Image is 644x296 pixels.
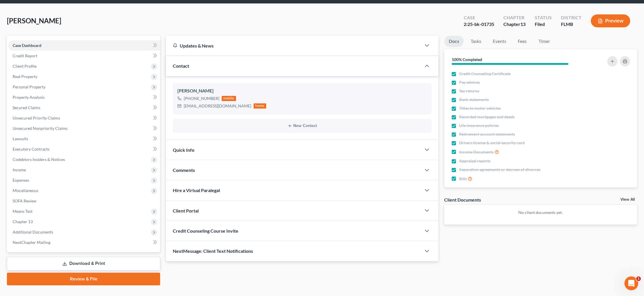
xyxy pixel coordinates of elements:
span: Recorded mortgages and deeds [459,114,515,120]
span: Quick Info [173,147,194,153]
span: Codebtors Insiders & Notices [13,157,65,162]
span: SOFA Review [13,198,37,203]
span: Bills [459,176,467,182]
div: mobile [222,96,236,101]
span: Comments [173,167,195,173]
iframe: Intercom live chat [624,276,638,290]
div: Filed [535,21,552,28]
span: Income Documents [459,149,494,155]
button: New Contact [177,124,427,128]
div: Status [535,14,552,21]
a: View All [620,198,635,202]
div: Case [464,14,494,21]
span: Executory Contracts [13,147,49,151]
a: Tasks [466,36,486,47]
span: Retirement account statements [459,131,515,137]
div: 2:25-bk-01735 [464,21,494,28]
a: Executory Contracts [8,144,160,154]
a: Lawsuits [8,134,160,144]
span: Credit Counseling Certificate [459,71,511,77]
span: Income [13,167,26,172]
a: Case Dashboard [8,40,160,51]
strong: 100% Completed [452,57,482,62]
span: Secured Claims [13,105,40,110]
a: Secured Claims [8,103,160,113]
a: Docs [444,36,464,47]
span: Client Portal [173,208,199,213]
span: Credit Report [13,53,37,58]
a: Timer [534,36,555,47]
p: No client documents yet. [449,210,632,215]
span: Credit Counseling Course Invite [173,228,238,234]
a: Property Analysis [8,92,160,103]
span: Pay advices [459,79,480,85]
a: Unsecured Priority Claims [8,113,160,123]
span: Chapter 13 [13,219,33,224]
button: Preview [591,14,630,27]
div: home [254,103,266,109]
a: Unsecured Nonpriority Claims [8,123,160,134]
span: Titles to motor vehicles [459,105,501,111]
span: Contact [173,63,189,69]
span: Drivers license & social security card [459,140,525,146]
div: [PERSON_NAME] [177,88,427,94]
span: Separation agreements or decrees of divorces [459,167,540,172]
span: Tax returns [459,88,479,94]
div: Updates & News [173,43,414,49]
div: FLMB [561,21,582,28]
span: NextChapter Mailing [13,240,50,245]
a: SOFA Review [8,196,160,206]
a: Fees [513,36,532,47]
div: District [561,14,582,21]
span: Additional Documents [13,229,53,234]
span: Means Test [13,209,32,214]
span: NextMessage: Client Text Notifications [173,248,253,254]
span: 13 [520,21,526,27]
span: Client Profile [13,64,37,69]
span: 1 [636,276,641,281]
span: Hire a Virtual Paralegal [173,187,220,193]
a: Events [488,36,511,47]
span: Bank statements [459,97,489,103]
a: Credit Report [8,51,160,61]
span: Lawsuits [13,136,28,141]
span: Real Property [13,74,37,79]
span: [PERSON_NAME] [7,16,61,25]
span: Life insurance policies [459,123,499,128]
div: Client Documents [444,197,481,203]
div: [PHONE_NUMBER] [184,96,219,101]
div: Chapter [503,21,526,28]
span: Case Dashboard [13,43,41,48]
a: NextChapter Mailing [8,237,160,248]
span: Unsecured Priority Claims [13,115,60,120]
span: Miscellaneous [13,188,38,193]
span: Unsecured Nonpriority Claims [13,126,68,131]
a: Download & Print [7,257,160,270]
span: Property Analysis [13,95,45,100]
span: Expenses [13,178,29,183]
div: Chapter [503,14,526,21]
a: Review & File [7,273,160,285]
span: Personal Property [13,84,45,89]
span: Appraisal reports [459,158,490,164]
div: [EMAIL_ADDRESS][DOMAIN_NAME] [184,103,251,109]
